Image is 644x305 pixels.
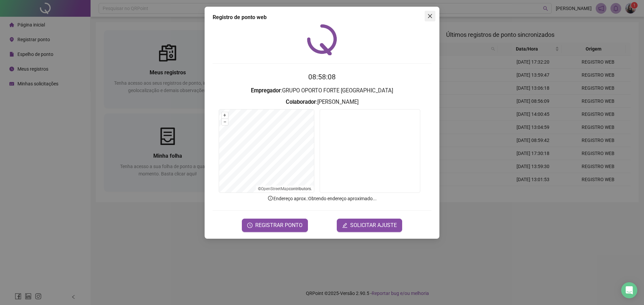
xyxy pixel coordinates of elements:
li: © contributors. [258,186,312,191]
p: Endereço aprox. : Obtendo endereço aproximado... [213,195,431,202]
strong: Colaborador [286,99,316,105]
span: info-circle [267,195,273,201]
button: REGISTRAR PONTO [242,219,308,232]
span: clock-circle [247,223,253,228]
button: editSOLICITAR AJUSTE [337,219,402,232]
h3: : GRUPO OPORTO FORTE [GEOGRAPHIC_DATA] [213,86,431,95]
span: close [427,13,433,19]
button: – [222,119,228,125]
div: Registro de ponto web [213,13,431,21]
span: REGISTRAR PONTO [255,221,303,229]
button: Close [425,11,435,21]
h3: : [PERSON_NAME] [213,98,431,106]
a: OpenStreetMap [261,186,289,191]
div: Open Intercom Messenger [621,282,637,298]
time: 08:58:08 [308,73,336,81]
img: QRPoint [307,24,337,55]
button: + [222,112,228,119]
strong: Empregador [251,87,281,94]
span: edit [342,223,347,228]
span: SOLICITAR AJUSTE [350,221,397,229]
